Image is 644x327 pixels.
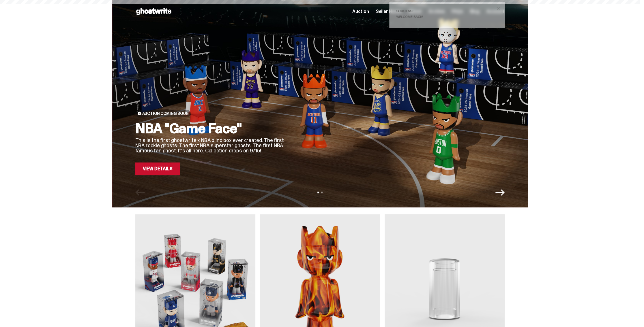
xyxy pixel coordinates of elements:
[135,162,180,175] a: View Details
[495,188,505,197] button: Next
[493,3,503,14] button: close
[142,111,189,116] span: Auction Coming Soon
[317,192,319,193] button: View slide 1
[396,9,493,13] div: Success!
[135,122,285,135] h2: NBA "Game Face"
[396,15,493,18] div: Welcome back!
[321,192,323,193] button: View slide 2
[352,9,369,14] a: Auction
[135,138,285,153] p: This is the first ghostwrite x NBA blind box ever created. The first NBA rookie ghosts. The first...
[376,9,401,14] a: Seller Home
